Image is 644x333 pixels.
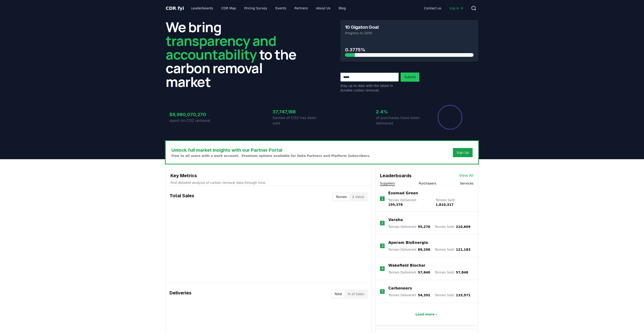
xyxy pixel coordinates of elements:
span: 195,378 [388,203,403,206]
span: transparency and accountability [166,31,276,64]
a: Exomad Green [388,190,418,196]
p: Tonnes Delivered : [388,293,430,297]
p: Tonnes Delivered : [388,247,430,252]
span: CDR fyi [166,5,184,11]
p: spent on CO2 removal [169,118,219,123]
p: Tonnes Sold : [436,198,474,207]
span: Log in [450,6,464,10]
button: Submit [401,73,419,82]
span: 210,609 [456,225,471,229]
span: 57,840 [418,271,430,274]
a: CDR Map [218,4,240,12]
button: Load more [412,310,442,319]
button: Suppliers [380,181,395,186]
a: Contact us [420,4,445,12]
h3: 0.3775% [345,46,474,53]
button: Sign Up [453,148,473,157]
p: Load more [415,312,435,317]
a: Sign Up [457,150,469,155]
h3: Total Sales [170,192,194,201]
h3: Key Metrics [170,172,367,179]
p: Tonnes Delivered : [388,270,430,275]
p: Progress to 2050 [345,31,474,35]
a: Partners [291,4,311,12]
button: Tonnes [333,193,349,200]
a: Log in [446,4,467,12]
p: 1 [381,196,383,201]
div: Percentage of sales delivered [437,104,463,130]
span: 95,276 [418,225,430,229]
a: Aperam BioEnergia [388,240,428,245]
p: Tonnes Sold : [435,224,470,229]
p: 3 [381,243,383,249]
a: Carboneers [388,286,412,291]
p: Tonnes Sold : [435,293,470,297]
a: Blog [335,4,349,12]
h3: 2.4% [376,108,425,115]
p: tonnes of CO2 has been sold [273,115,322,126]
p: 2 [381,220,383,226]
p: Stay up to date with the latest in durable carbon removal. [340,83,399,93]
h3: 10 Gigaton Goal [345,25,378,29]
a: Leaderboards [188,4,217,12]
span: 121,183 [456,248,471,251]
a: View All [459,173,474,178]
button: % of Sales [345,290,367,298]
p: 4 [381,266,383,271]
p: Tonnes Delivered : [388,224,430,229]
a: Varaha [388,217,403,223]
a: Wakefield Biochar [388,263,425,268]
p: Tonnes Sold : [435,247,470,252]
h3: Unlock full market insights with our Partner Portal [171,147,370,153]
a: CDR.fyi [166,5,184,11]
span: 133,571 [456,293,471,297]
a: Pricing Survey [241,4,271,12]
button: Total [332,290,345,298]
p: Tonnes Sold : [435,270,468,275]
span: 57,848 [456,271,468,274]
button: $ Value [350,193,367,200]
nav: Main [420,4,467,12]
button: Purchasers [419,181,436,186]
button: Services [460,181,474,186]
p: Free to all users with a work account. Premium options available for Data Partners and Platform S... [171,153,370,158]
p: of purchases have been delivered [376,115,425,126]
a: Events [272,4,290,12]
span: 89,298 [418,248,430,251]
h3: Deliveries [170,289,192,299]
span: 1,810,317 [436,203,454,206]
span: 54,392 [418,293,430,297]
p: 5 [381,289,383,294]
h3: 37,747,188 [273,108,322,115]
h3: Leaderboards [380,172,412,179]
nav: Main [188,4,349,12]
p: Tonnes Delivered : [388,198,431,207]
h2: We bring to the carbon removal market [166,20,304,88]
span: . [176,5,178,11]
h3: $9,980,070,270 [169,111,219,118]
a: About Us [312,4,334,12]
p: Find detailed analysis of carbon removal data through time. [170,180,367,185]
